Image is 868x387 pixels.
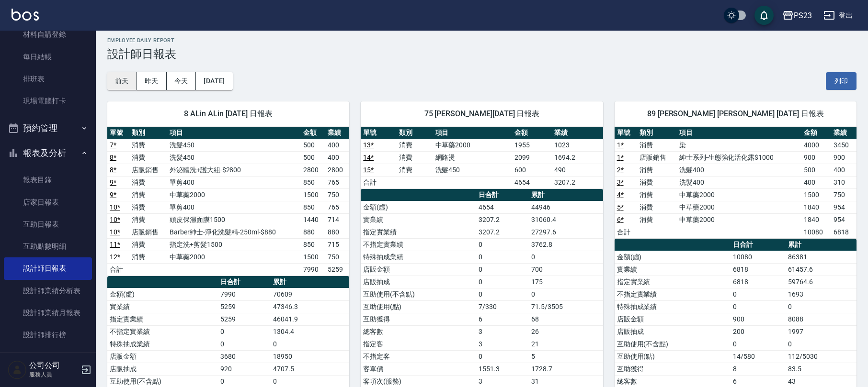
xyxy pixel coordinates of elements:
[107,37,857,44] h2: Employee Daily Report
[325,226,349,238] td: 880
[754,6,774,25] button: save
[801,188,831,201] td: 1500
[271,338,349,350] td: 0
[529,300,603,313] td: 71.5/3505
[731,363,786,375] td: 8
[637,201,677,213] td: 消費
[107,300,218,313] td: 實業績
[4,90,92,112] a: 現場電腦打卡
[301,251,325,263] td: 1500
[167,213,301,226] td: 頭皮保濕面膜1500
[218,325,271,338] td: 0
[129,238,167,251] td: 消費
[826,72,857,90] button: 列印
[4,46,92,68] a: 每日結帳
[167,176,301,188] td: 單剪400
[637,127,677,139] th: 類別
[4,280,92,302] a: 設計師業績分析表
[361,300,476,313] td: 互助使用(點)
[107,350,218,363] td: 店販金額
[615,127,638,139] th: 單號
[325,213,349,226] td: 714
[476,338,529,350] td: 3
[218,338,271,350] td: 0
[361,127,603,189] table: a dense table
[325,164,349,176] td: 2800
[129,226,167,238] td: 店販銷售
[167,251,301,263] td: 中草藥2000
[4,141,92,166] button: 報表及分析
[129,201,167,213] td: 消費
[167,238,301,251] td: 指定洗+剪髮1500
[107,263,129,276] td: 合計
[677,176,801,188] td: 洗髮400
[731,300,786,313] td: 0
[801,176,831,188] td: 400
[361,226,476,238] td: 指定實業績
[529,263,603,276] td: 700
[4,23,92,45] a: 材料自購登錄
[529,288,603,300] td: 0
[615,363,731,375] td: 互助獲得
[512,127,552,139] th: 金額
[218,300,271,313] td: 5259
[801,201,831,213] td: 1840
[129,188,167,201] td: 消費
[361,263,476,276] td: 店販金額
[167,201,301,213] td: 單剪400
[831,139,857,151] td: 3450
[801,213,831,226] td: 1840
[361,288,476,300] td: 互助使用(不含點)
[615,288,731,300] td: 不指定實業績
[512,176,552,188] td: 4654
[129,164,167,176] td: 店販銷售
[512,151,552,164] td: 2099
[615,127,857,239] table: a dense table
[8,360,27,379] img: Person
[218,313,271,325] td: 5259
[4,213,92,235] a: 互助日報表
[361,127,397,139] th: 單號
[794,10,812,22] div: PS23
[786,300,857,313] td: 0
[677,201,801,213] td: 中草藥2000
[325,176,349,188] td: 765
[831,213,857,226] td: 954
[529,325,603,338] td: 26
[167,164,301,176] td: 外泌體洗+護大組-$2800
[4,235,92,257] a: 互助點數明細
[301,238,325,251] td: 850
[529,276,603,288] td: 175
[325,251,349,263] td: 750
[218,350,271,363] td: 3680
[129,127,167,139] th: 類別
[301,188,325,201] td: 1500
[529,363,603,375] td: 1728.7
[271,350,349,363] td: 18950
[107,363,218,375] td: 店販抽成
[831,188,857,201] td: 750
[529,213,603,226] td: 31060.4
[129,251,167,263] td: 消費
[786,239,857,251] th: 累計
[167,139,301,151] td: 洗髮450
[731,251,786,263] td: 10080
[615,300,731,313] td: 特殊抽成業績
[107,47,857,61] h3: 設計師日報表
[4,350,92,375] button: 客戶管理
[731,338,786,350] td: 0
[512,164,552,176] td: 600
[301,127,325,139] th: 金額
[615,325,731,338] td: 店販抽成
[271,288,349,300] td: 70609
[301,226,325,238] td: 880
[615,251,731,263] td: 金額(虛)
[433,127,513,139] th: 項目
[301,213,325,226] td: 1440
[4,302,92,324] a: 設計師業績月報表
[801,164,831,176] td: 500
[615,276,731,288] td: 指定實業績
[786,263,857,276] td: 61457.6
[529,338,603,350] td: 21
[801,127,831,139] th: 金額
